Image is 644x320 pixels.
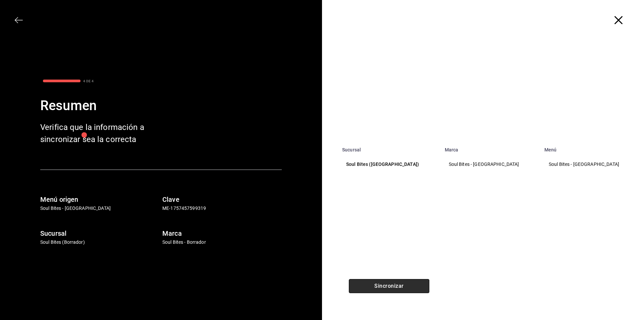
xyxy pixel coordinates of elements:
div: Resumen [40,96,282,116]
p: Soul Bites - [GEOGRAPHIC_DATA] [40,205,160,212]
p: Soul Bites - [GEOGRAPHIC_DATA] [549,161,633,168]
div: 4 DE 4 [83,79,94,84]
p: Soul Bites (Borrador) [40,239,160,246]
th: Sucursal [338,143,441,152]
h6: Clave [162,194,282,205]
h6: Menú origen [40,194,160,205]
p: ME-1757457599319 [162,205,282,212]
th: Menú [540,143,644,152]
div: Verifica que la información a sincronizar sea la correcta [40,121,148,145]
th: Marca [441,143,540,152]
h6: Marca [162,228,282,239]
p: Soul Bites - Borrador [162,239,282,246]
button: Sincronizar [349,279,429,293]
p: Soul Bites ([GEOGRAPHIC_DATA]) [346,161,433,168]
p: Soul Bites - [GEOGRAPHIC_DATA] [449,161,532,168]
h6: Sucursal [40,228,160,239]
